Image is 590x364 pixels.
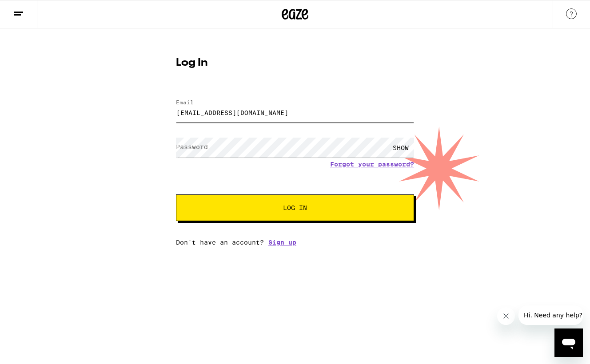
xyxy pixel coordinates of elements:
[283,205,307,211] span: Log In
[554,328,583,357] iframe: Button to launch messaging window
[497,307,515,325] iframe: Close message
[176,143,208,150] label: Password
[176,99,194,105] label: Email
[176,103,414,123] input: Email
[176,58,414,68] h1: Log In
[176,239,414,246] div: Don't have an account?
[330,161,414,168] a: Forgot your password?
[176,194,414,221] button: Log In
[268,239,296,246] a: Sign up
[387,138,414,158] div: SHOW
[518,305,583,325] iframe: Message from company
